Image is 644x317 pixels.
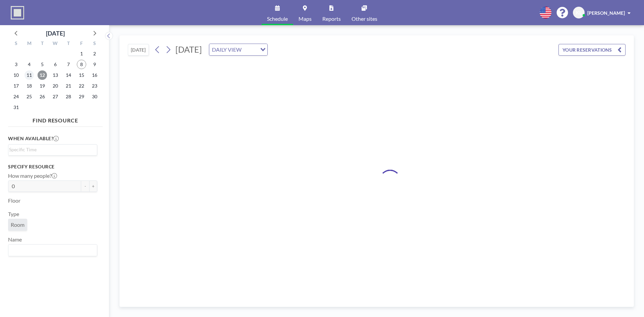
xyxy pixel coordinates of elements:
[24,70,34,80] span: Monday, August 11, 2025
[23,40,36,48] div: M
[88,40,101,48] div: S
[322,16,341,21] span: Reports
[77,49,86,58] span: Friday, August 1, 2025
[9,246,93,255] input: Search for option
[75,40,88,48] div: F
[64,60,73,69] span: Thursday, August 7, 2025
[244,45,256,54] input: Search for option
[38,70,47,80] span: Tuesday, August 12, 2025
[24,60,34,69] span: Monday, August 4, 2025
[267,16,288,21] span: Schedule
[90,70,99,80] span: Saturday, August 16, 2025
[175,44,202,54] span: [DATE]
[90,92,99,101] span: Saturday, August 30, 2025
[8,236,22,243] label: Name
[9,146,93,153] input: Search for option
[51,92,60,101] span: Wednesday, August 27, 2025
[51,81,60,91] span: Wednesday, August 20, 2025
[24,92,34,101] span: Monday, August 25, 2025
[576,10,582,16] span: KL
[90,81,99,91] span: Saturday, August 23, 2025
[299,16,312,21] span: Maps
[11,70,21,80] span: Sunday, August 10, 2025
[128,44,149,56] button: [DATE]
[587,10,625,16] span: [PERSON_NAME]
[11,221,24,228] span: Room
[11,81,21,91] span: Sunday, August 17, 2025
[209,44,267,55] div: Search for option
[64,70,73,80] span: Thursday, August 14, 2025
[62,40,75,48] div: T
[49,40,62,48] div: W
[8,164,97,170] h3: Specify resource
[211,45,243,54] span: DAILY VIEW
[38,60,47,69] span: Tuesday, August 5, 2025
[77,60,86,69] span: Friday, August 8, 2025
[11,6,24,19] img: organization-logo
[36,40,49,48] div: T
[89,180,97,192] button: +
[90,49,99,58] span: Saturday, August 2, 2025
[81,180,89,192] button: -
[8,145,97,155] div: Search for option
[51,60,60,69] span: Wednesday, August 6, 2025
[11,92,21,101] span: Sunday, August 24, 2025
[11,103,21,112] span: Sunday, August 31, 2025
[38,92,47,101] span: Tuesday, August 26, 2025
[77,70,86,80] span: Friday, August 15, 2025
[38,81,47,91] span: Tuesday, August 19, 2025
[11,60,21,69] span: Sunday, August 3, 2025
[77,81,86,91] span: Friday, August 22, 2025
[8,245,97,256] div: Search for option
[352,16,377,21] span: Other sites
[46,29,65,38] div: [DATE]
[24,81,34,91] span: Monday, August 18, 2025
[90,60,99,69] span: Saturday, August 9, 2025
[8,197,20,204] label: Floor
[51,70,60,80] span: Wednesday, August 13, 2025
[8,114,103,124] h4: FIND RESOURCE
[558,44,626,56] button: YOUR RESERVATIONS
[8,211,19,217] label: Type
[64,92,73,101] span: Thursday, August 28, 2025
[10,40,23,48] div: S
[77,92,86,101] span: Friday, August 29, 2025
[8,172,57,179] label: How many people?
[64,81,73,91] span: Thursday, August 21, 2025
